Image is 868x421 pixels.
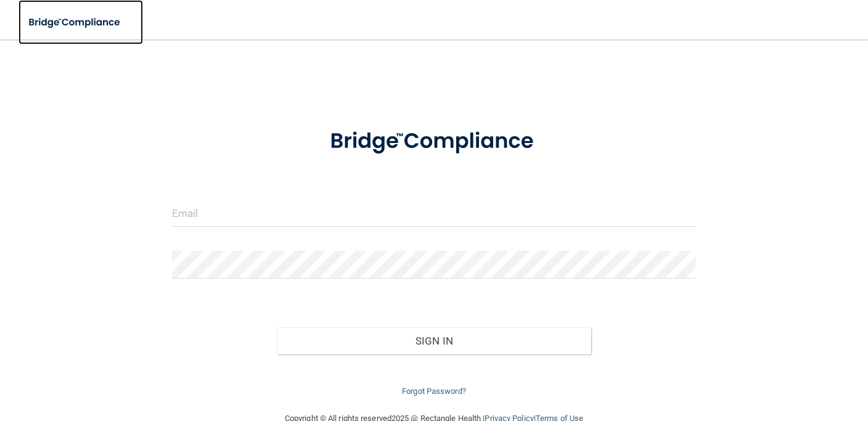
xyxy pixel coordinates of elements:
button: Sign In [277,327,591,354]
img: bridge_compliance_login_screen.278c3ca4.svg [18,10,132,35]
img: bridge_compliance_login_screen.278c3ca4.svg [308,113,560,170]
input: Email [172,199,696,227]
iframe: Drift Widget Chat Controller [655,333,853,383]
a: Forgot Password? [402,386,466,396]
